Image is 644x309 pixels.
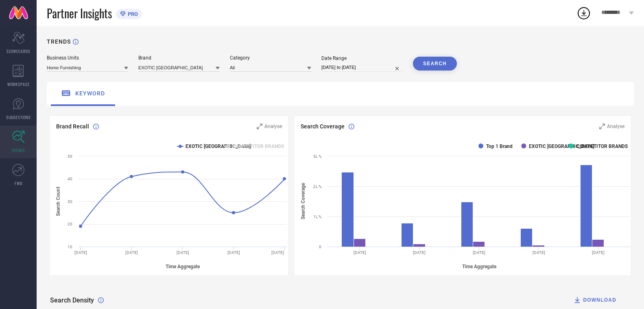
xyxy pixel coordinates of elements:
[313,184,321,189] text: 2L %
[68,199,72,204] text: 30
[486,143,513,149] text: Top 1 Brand
[50,296,94,304] span: Search Density
[529,143,594,149] text: EXOTIC [GEOGRAPHIC_DATA]
[413,57,457,71] button: SEARCH
[75,90,105,97] span: keyword
[319,245,321,249] text: 0
[321,55,403,61] div: Date Range
[301,123,345,130] span: Search Coverage
[264,124,282,129] span: Analyse
[74,250,87,255] text: [DATE]
[47,5,112,22] span: Partner Insights
[138,55,220,61] div: Brand
[6,114,31,120] span: SUGGESTIONS
[47,55,128,61] div: Business Units
[55,187,61,216] tspan: Search Count
[300,183,306,220] tspan: Search Coverage
[7,81,30,87] span: WORKSPACE
[15,180,22,186] span: FWD
[126,11,138,17] span: PRO
[563,292,627,308] button: DOWNLOAD
[230,55,311,61] div: Category
[166,264,200,269] tspan: Time Aggregate
[227,250,240,255] text: [DATE]
[313,154,321,159] text: 3L %
[313,214,321,219] text: 1L %
[592,250,605,255] text: [DATE]
[413,250,426,255] text: [DATE]
[354,250,366,255] text: [DATE]
[573,296,616,304] div: DOWNLOAD
[462,264,496,269] tspan: Time Aggregate
[11,147,25,153] span: TRENDS
[533,250,545,255] text: [DATE]
[177,250,189,255] text: [DATE]
[7,48,31,54] span: SCORECARDS
[321,63,403,72] input: Select date range
[56,123,89,130] span: Brand Recall
[576,143,627,149] text: COMPETITOR BRANDS
[68,177,72,181] text: 40
[599,124,605,129] svg: Zoom
[473,250,485,255] text: [DATE]
[186,143,251,149] text: EXOTIC [GEOGRAPHIC_DATA]
[47,38,71,45] h1: TRENDS
[68,222,72,226] text: 20
[576,6,591,20] div: Open download list
[257,124,262,129] svg: Zoom
[607,124,624,129] span: Analyse
[125,250,138,255] text: [DATE]
[233,143,284,149] text: COMPETITOR BRANDS
[68,245,72,249] text: 10
[68,154,72,159] text: 50
[271,250,284,255] text: [DATE]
